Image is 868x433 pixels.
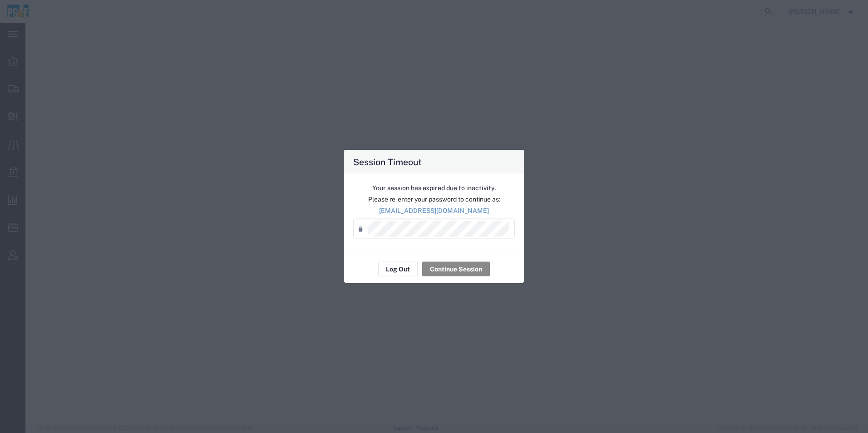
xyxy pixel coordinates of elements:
button: Continue Session [422,262,490,276]
p: Please re-enter your password to continue as: [353,195,515,204]
p: Your session has expired due to inactivity. [353,183,515,193]
h4: Session Timeout [353,155,422,168]
p: [EMAIL_ADDRESS][DOMAIN_NAME] [353,206,515,216]
button: Log Out [378,262,418,276]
